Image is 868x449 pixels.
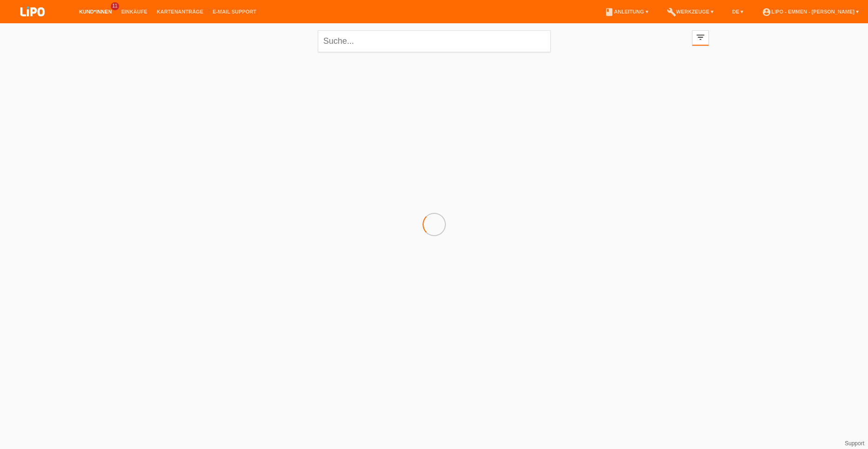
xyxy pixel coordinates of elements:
[152,9,208,14] a: Kartenanträge
[662,9,719,14] a: buildWerkzeuge ▾
[208,9,261,14] a: E-Mail Support
[727,9,748,14] a: DE ▾
[667,7,676,17] i: build
[757,9,863,14] a: account_circleLIPO - Emmen - [PERSON_NAME] ▾
[600,9,653,14] a: bookAnleitung ▾
[74,9,116,14] a: Kund*innen
[111,2,119,10] span: 11
[762,7,771,17] i: account_circle
[605,7,614,17] i: book
[116,9,152,14] a: Einkäufe
[9,19,56,26] a: LIPO pay
[845,440,864,447] a: Support
[695,32,706,42] i: filter_list
[318,30,551,52] input: Suche...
